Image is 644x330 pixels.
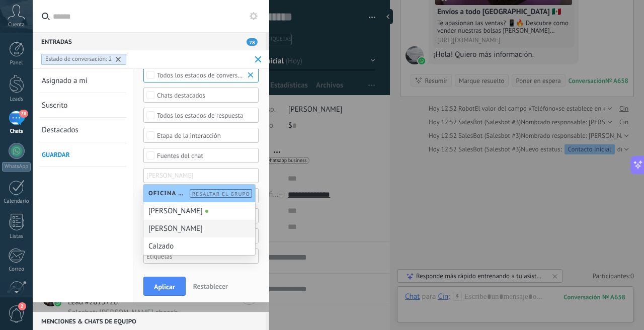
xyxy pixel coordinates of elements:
div: Listas [2,233,31,240]
button: Aplicar [143,277,186,296]
span: Suscrito [42,101,67,110]
div: Estado de conversación: 2 [45,55,112,63]
span: Oficina de Venta [148,190,192,197]
a: Suscrito [42,93,111,117]
div: Chats destacados [157,92,246,99]
button: Restablecer [189,279,232,294]
div: Leads [2,96,31,103]
div: Fuentes del chat [157,152,246,159]
span: 78 [19,110,28,118]
span: Guardar [42,150,70,159]
div: Menciones & Chats de equipo [33,312,266,330]
div: Calendario [2,198,31,205]
div: Calzado [143,237,255,255]
li: Asignado a mí [39,68,126,93]
a: Destacados [42,118,111,142]
div: [PERSON_NAME] [143,220,255,237]
span: Asignado a mí [42,76,88,86]
span: Cuenta [8,22,25,28]
li: Destacados [39,118,126,142]
div: Todos los estados de respuesta [157,112,246,119]
a: Guardar [42,142,124,167]
span: Destacados [42,125,78,135]
div: Panel [2,60,31,66]
li: Guardar [39,142,126,167]
div: WhatsApp [2,162,31,172]
span: Aplicar [154,283,175,290]
li: Suscrito [39,93,126,118]
span: 78 [247,38,258,46]
span: Resaltar el grupo [192,191,250,197]
span: Restablecer [193,282,228,291]
div: [PERSON_NAME] [143,202,255,220]
div: Correo [2,266,31,273]
div: Chats [2,128,31,135]
span: 2 [18,302,26,310]
div: Todos los estados de conversación [157,71,246,79]
a: Asignado a mí [42,68,111,93]
div: Etapa de la interacción [157,132,246,139]
div: Entradas [33,32,266,50]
